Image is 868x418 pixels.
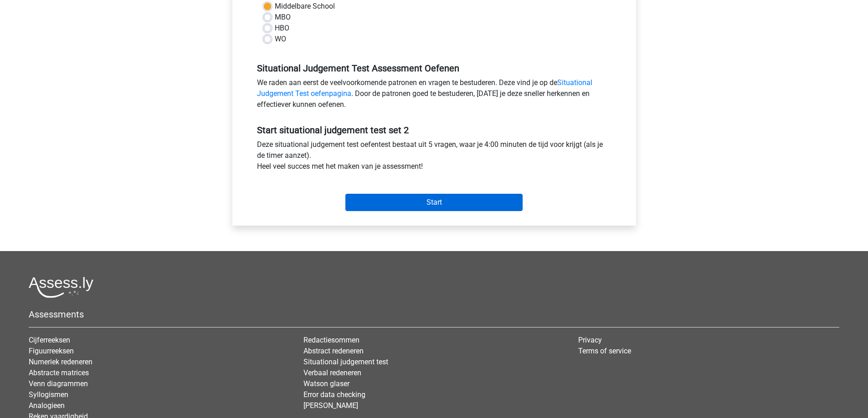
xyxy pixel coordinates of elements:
a: Verbaal redeneren [303,368,361,377]
a: Cijferreeksen [29,336,70,344]
input: Start [345,194,523,211]
div: Deze situational judgement test oefentest bestaat uit 5 vragen, waar je 4:00 minuten de tijd voor... [250,139,618,176]
a: Abstract redeneren [303,347,364,355]
label: MBO [275,12,291,23]
label: WO [275,34,286,45]
a: Numeriek redeneren [29,358,92,366]
a: Abstracte matrices [29,368,89,377]
a: Figuurreeksen [29,347,74,355]
img: Assessly logo [29,277,93,298]
label: Middelbare School [275,1,335,12]
a: Redactiesommen [303,336,360,344]
a: Error data checking [303,390,365,399]
a: Venn diagrammen [29,379,88,388]
a: Analogieen [29,401,65,410]
a: Situational judgement test [303,358,388,366]
a: Privacy [578,336,602,344]
a: [PERSON_NAME] [303,401,358,410]
div: We raden aan eerst de veelvoorkomende patronen en vragen te bestuderen. Deze vind je op de . Door... [250,77,618,114]
h5: Start situational judgement test set 2 [257,125,611,136]
label: HBO [275,23,289,34]
h5: Situational Judgement Test Assessment Oefenen [257,63,611,74]
h5: Assessments [29,309,839,320]
a: Terms of service [578,347,631,355]
a: Watson glaser [303,379,349,388]
a: Syllogismen [29,390,68,399]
